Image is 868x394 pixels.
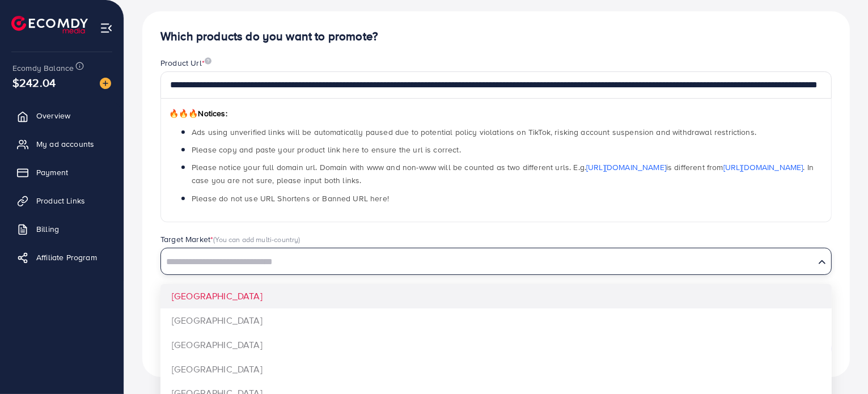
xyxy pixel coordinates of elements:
[160,57,211,69] label: Product Url
[36,167,68,178] span: Payment
[169,108,227,119] span: Notices:
[9,133,115,155] a: My ad accounts
[586,162,666,173] a: [URL][DOMAIN_NAME]
[162,253,814,271] input: Search for option
[9,246,115,269] a: Affiliate Program
[11,16,88,33] img: logo
[9,161,115,184] a: Payment
[192,126,756,138] span: Ads using unverified links will be automatically paused due to potential policy violations on Tik...
[723,162,803,173] a: [URL][DOMAIN_NAME]
[169,108,198,119] span: 🔥🔥🔥
[9,218,115,240] a: Billing
[160,234,300,245] label: Target Market
[36,252,97,263] span: Affiliate Program
[9,104,115,127] a: Overview
[100,22,113,35] img: menu
[820,343,859,385] iframe: Chat
[100,78,111,89] img: image
[36,195,85,206] span: Product Links
[205,57,211,65] img: image
[36,223,59,235] span: Billing
[36,110,70,121] span: Overview
[160,333,832,357] li: [GEOGRAPHIC_DATA]
[192,193,389,204] span: Please do not use URL Shortens or Banned URL here!
[12,62,74,74] span: Ecomdy Balance
[160,357,832,382] li: [GEOGRAPHIC_DATA]
[160,248,832,275] div: Search for option
[12,74,56,91] span: $242.04
[36,138,94,150] span: My ad accounts
[160,308,832,333] li: [GEOGRAPHIC_DATA]
[213,234,300,244] span: (You can add multi-country)
[9,189,115,212] a: Product Links
[160,29,832,44] h4: Which products do you want to promote?
[192,144,461,155] span: Please copy and paste your product link here to ensure the url is correct.
[160,284,832,308] li: [GEOGRAPHIC_DATA]
[192,162,814,186] span: Please notice your full domain url. Domain with www and non-www will be counted as two different ...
